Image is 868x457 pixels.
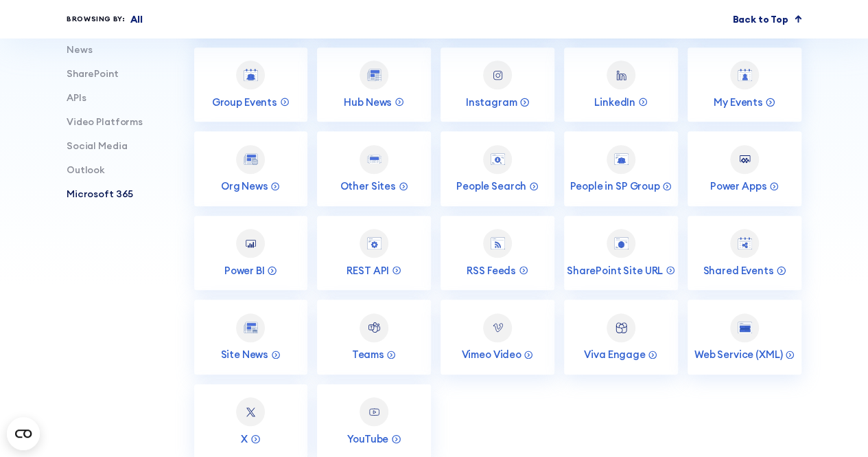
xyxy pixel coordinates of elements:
p: Instagram [466,96,517,109]
p: RSS Feeds [467,264,516,277]
p: Org News [221,179,268,192]
a: News [67,43,92,56]
a: Back to Top [732,12,801,27]
a: Shared EventsShared Events [688,216,801,291]
p: X [241,432,248,445]
p: YouTube [347,432,388,445]
img: SharePoint Site URL [614,237,629,249]
img: Teams [367,320,382,335]
a: Microsoft 365 [67,188,133,200]
a: LinkedInLinkedIn [564,47,678,122]
img: People in SP Group [614,153,629,166]
p: SharePoint Site URL [567,264,663,277]
a: Power AppsPower Apps [688,131,801,206]
img: Viva Engage [614,320,629,335]
img: Vimeo Video [491,320,505,335]
a: Viva EngageViva Engage [564,300,678,375]
img: YouTube [367,405,382,419]
img: Web Service (XML) [738,322,752,334]
a: Outlook [67,164,105,176]
a: My EventsMy Events [688,47,801,122]
a: SharePoint [67,67,119,80]
p: Power Apps [710,179,767,192]
img: Hub News [367,69,382,81]
img: Power Apps [738,152,752,166]
img: LinkedIn [614,68,629,82]
img: People Search [491,153,505,166]
a: Org NewsOrg News [194,131,308,206]
img: Instagram [491,68,505,82]
a: People SearchPeople Search [441,131,554,206]
a: Hub NewsHub News [317,47,431,122]
a: RSS FeedsRSS Feeds [441,216,554,291]
a: Site NewsSite News [194,300,308,375]
p: Viva Engage [584,348,645,361]
iframe: Chat Widget [799,391,868,457]
p: Power BI [224,264,265,277]
p: Vimeo Video [461,348,521,361]
p: Group Events [212,96,277,109]
a: Video Platforms [67,115,143,128]
p: People Search [456,179,526,192]
p: My Events [714,96,763,109]
img: RSS Feeds [491,237,505,249]
p: REST API [347,264,389,277]
img: X [244,405,258,419]
a: REST APIREST API [317,216,431,291]
a: TeamsTeams [317,300,431,375]
a: InstagramInstagram [441,47,554,122]
img: Other Sites [367,155,382,164]
p: Back to Top [732,12,788,27]
div: Browsing by: [67,14,126,25]
img: Site News [244,322,258,334]
p: Web Service (XML) [694,348,783,361]
p: Shared Events [703,264,773,277]
a: SharePoint Site URLSharePoint Site URL [564,216,678,291]
a: Web Service (XML)Web Service (XML) [688,300,801,375]
p: LinkedIn [594,96,635,109]
a: Group EventsGroup Events [194,47,308,122]
p: Teams [352,348,384,361]
a: APIs [67,91,86,104]
p: Site News [220,348,268,361]
img: REST API [367,237,382,249]
img: My Events [738,69,752,81]
img: Org News [244,153,258,166]
a: Other SitesOther Sites [317,131,431,206]
img: Shared Events [738,237,752,249]
p: People in SP Group [570,179,659,192]
a: Power BIPower BI [194,216,308,291]
p: Other Sites [340,179,395,192]
img: Group Events [244,69,258,81]
p: All [130,12,143,27]
a: Vimeo VideoVimeo Video [441,300,554,375]
button: Open CMP widget [7,417,40,450]
p: Hub News [344,96,392,109]
img: Power BI [244,236,258,251]
a: Social Media [67,140,127,152]
a: People in SP GroupPeople in SP Group [564,131,678,206]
